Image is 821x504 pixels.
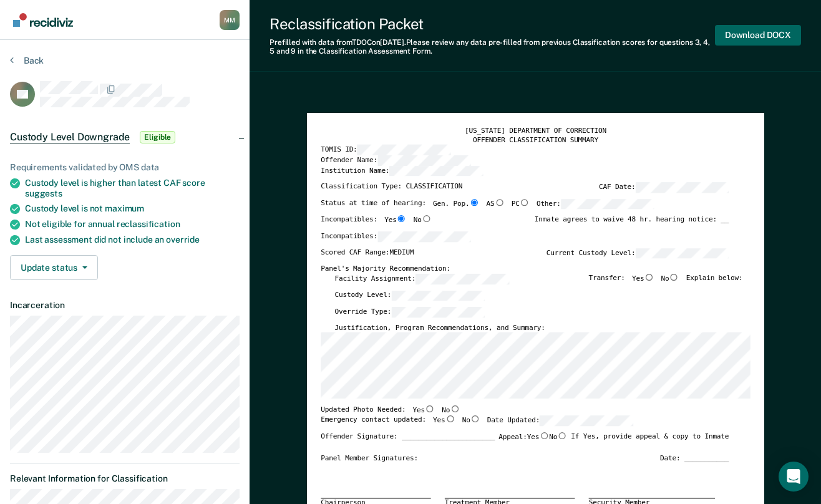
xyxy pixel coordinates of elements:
label: Classification Type: CLASSIFICATION [321,182,462,193]
div: Inmate agrees to waive 48 hr. hearing notice: __ [534,215,728,231]
button: Update status [10,255,98,280]
span: Custody Level Downgrade [10,131,130,143]
div: Offender Signature: _______________________ If Yes, provide appeal & copy to Inmate [321,432,729,453]
div: Transfer: Explain below: [588,273,742,290]
dt: Incarceration [10,300,240,311]
label: Yes [632,273,654,284]
label: Incompatibles: [321,231,471,242]
div: Last assessment did not include an [25,235,240,245]
input: PC [519,198,529,205]
button: Profile dropdown button [220,10,240,30]
label: CAF Date: [599,182,729,193]
label: Gen. Pop. [433,198,479,209]
label: Yes [433,415,455,426]
label: Date Updated: [487,415,633,426]
label: No [413,215,431,225]
input: Current Custody Level: [635,248,729,258]
div: Reclassification Packet [270,15,715,33]
label: Yes [412,405,435,415]
div: Panel Member Signatures: [321,454,418,463]
span: Eligible [140,131,175,143]
div: Custody level is higher than latest CAF score [25,178,240,199]
div: Custody level is not [25,203,240,214]
input: Offender Name: [377,155,471,165]
div: Requirements validated by OMS data [10,162,240,173]
input: Facility Assignment: [415,273,509,284]
input: TOMIS ID: [357,145,450,155]
input: Other: [560,198,654,209]
label: Justification, Program Recommendations, and Summary: [334,323,545,332]
label: No [661,273,679,284]
input: AS [494,198,504,205]
label: Offender Name: [321,155,471,165]
div: Updated Photo Needed: [321,405,460,415]
label: No [442,405,460,415]
div: Emergency contact updated: [321,415,633,432]
input: Yes [445,415,455,422]
button: Download DOCX [715,25,801,46]
label: AS [486,198,504,209]
label: Custody Level: [334,290,485,301]
div: [US_STATE] DEPARTMENT OF CORRECTION [321,127,751,135]
div: Incompatibles: [321,215,432,231]
label: Yes [384,215,407,225]
dt: Relevant Information for Classification [10,473,240,484]
span: reclassification [117,219,180,229]
label: Yes [527,432,549,442]
div: Panel's Majority Recommendation: [321,264,729,273]
label: No [549,432,567,442]
label: Institution Name: [321,165,483,176]
input: Date Updated: [540,415,633,426]
input: No [669,273,679,280]
div: Status at time of hearing: [321,198,654,215]
label: Override Type: [334,307,485,317]
button: Back [10,55,44,66]
input: Yes [539,432,549,439]
input: Gen. Pop. [469,198,479,205]
input: No [450,405,460,412]
label: TOMIS ID: [321,145,450,155]
input: No [421,215,431,222]
input: CAF Date: [635,182,729,193]
img: Recidiviz [13,13,73,27]
label: PC [511,198,529,209]
input: Yes [425,405,435,412]
div: Not eligible for annual [25,219,240,230]
input: Yes [396,215,406,222]
label: Facility Assignment: [334,273,509,284]
div: M M [220,10,240,30]
input: Override Type: [391,307,485,317]
div: Open Intercom Messenger [779,462,809,492]
input: Incompatibles: [377,231,471,242]
div: Date: ___________ [660,454,729,463]
input: No [557,432,567,439]
input: Yes [644,273,654,280]
input: No [470,415,480,422]
input: Custody Level: [391,290,485,301]
input: Institution Name: [389,165,483,176]
div: OFFENDER CLASSIFICATION SUMMARY [321,135,751,144]
label: Scored CAF Range: MEDIUM [321,248,414,258]
label: Current Custody Level: [546,248,729,258]
span: override [166,235,200,245]
label: Other: [536,198,654,209]
span: maximum [105,203,144,213]
span: suggests [25,188,62,198]
div: Prefilled with data from TDOC on [DATE] . Please review any data pre-filled from previous Classif... [270,38,715,56]
label: No [462,415,480,426]
label: Appeal: [498,432,567,448]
